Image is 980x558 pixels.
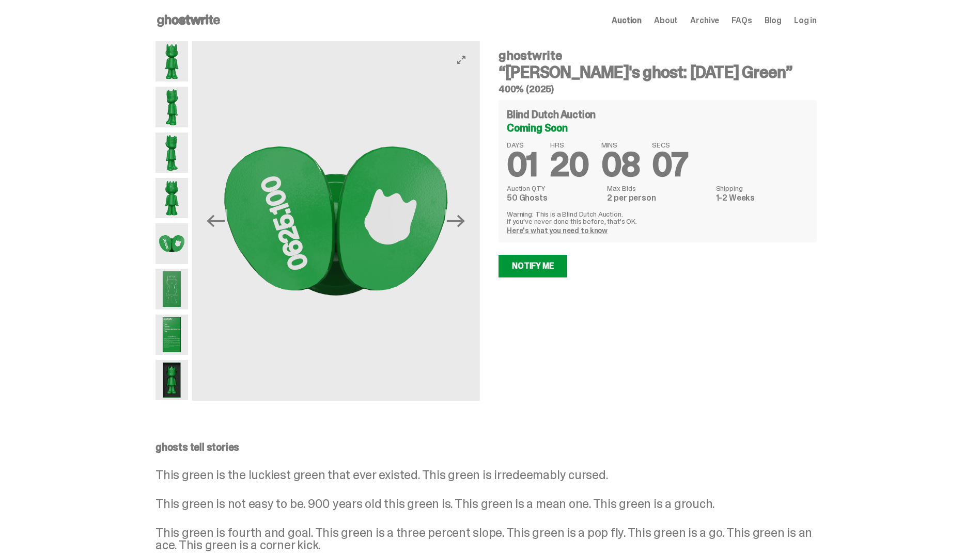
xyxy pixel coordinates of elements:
[550,141,589,149] span: HRS
[652,141,688,149] span: SECS
[732,17,752,25] a: FAQs
[155,178,188,218] img: Schrodinger_Green_Hero_6.png
[155,41,188,81] img: Schrodinger_Green_Hero_1.png
[654,17,678,25] a: About
[765,17,782,25] a: Blog
[612,17,642,25] a: Auction
[607,194,709,202] dd: 2 per person
[455,54,468,66] button: View full-screen
[155,469,817,481] p: This green is the luckiest green that ever existed. This green is irredeemably cursed.
[601,141,640,149] span: MINS
[507,143,538,186] span: 01
[716,185,808,192] dt: Shipping
[499,85,817,94] h5: 400% (2025)
[607,185,709,192] dt: Max Bids
[155,133,188,173] img: Schrodinger_Green_Hero_3.png
[480,41,768,401] img: Schrodinger_Green_Hero_9.png
[155,498,817,510] p: This green is not easy to be. 900 years old this green is. This green is a mean one. This green i...
[499,50,817,62] h4: ghostwrite
[794,17,817,25] a: Log in
[507,109,596,120] h4: Blind Dutch Auction
[155,442,817,452] p: ghosts tell stories
[550,143,589,186] span: 20
[155,269,188,309] img: Schrodinger_Green_Hero_9.png
[652,143,688,186] span: 07
[499,64,817,80] h3: “[PERSON_NAME]'s ghost: [DATE] Green”
[192,41,480,401] img: Schrodinger_Green_Hero_7.png
[507,226,608,235] a: Here's what you need to know
[601,143,640,186] span: 08
[507,123,808,133] div: Coming Soon
[155,223,188,264] img: Schrodinger_Green_Hero_7.png
[155,360,188,400] img: Schrodinger_Green_Hero_13.png
[499,255,567,277] a: Notify Me
[507,210,808,225] p: Warning: This is a Blind Dutch Auction. If you’ve never done this before, that’s OK.
[690,17,719,25] a: Archive
[205,209,227,232] button: Previous
[445,209,468,232] button: Next
[716,194,808,202] dd: 1-2 Weeks
[155,87,188,127] img: Schrodinger_Green_Hero_2.png
[507,185,601,192] dt: Auction QTY
[507,194,601,202] dd: 50 Ghosts
[507,141,538,149] span: DAYS
[155,527,817,551] p: This green is fourth and goal. This green is a three percent slope. This green is a pop fly. This...
[155,315,188,355] img: Schrodinger_Green_Hero_12.png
